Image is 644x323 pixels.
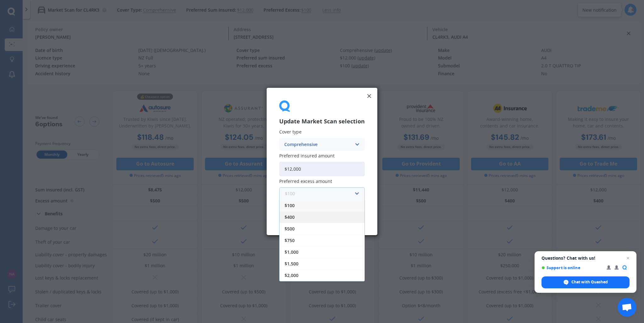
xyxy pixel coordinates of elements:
span: $1,500 [285,262,298,266]
span: $100 [285,203,295,208]
span: $1,000 [285,250,298,254]
span: Chat with Quashed [571,279,608,285]
a: Open chat [618,298,636,317]
span: Cover type [279,129,302,135]
span: Support is online [541,265,602,270]
span: Chat with Quashed [541,276,630,288]
span: Questions? Chat with us! [541,256,630,261]
span: $2,000 [285,273,298,278]
span: $750 [285,238,295,243]
h3: Update Market Scan selection [279,118,365,125]
input: Enter amount [279,162,365,176]
span: Preferred insured amount [279,153,335,159]
span: $500 [285,227,295,231]
span: $400 [285,215,295,219]
div: Comprehensive [284,141,352,148]
span: Preferred excess amount [279,178,332,184]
